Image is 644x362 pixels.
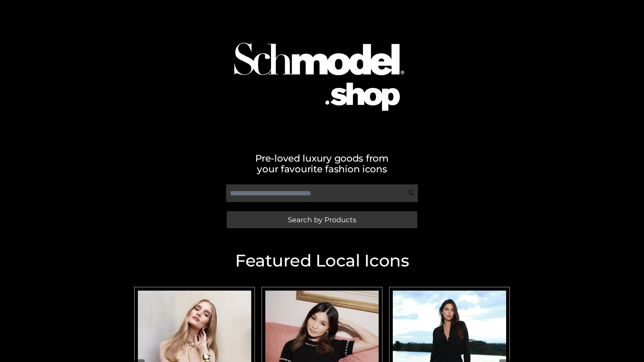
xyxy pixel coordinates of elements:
h2: Pre-loved luxury goods from your favourite fashion icons [131,153,513,174]
span: Search by Products [288,216,356,223]
a: Search by Products [227,211,417,228]
h2: Featured Local Icons​ [131,252,513,269]
img: Search Icon [408,190,415,196]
